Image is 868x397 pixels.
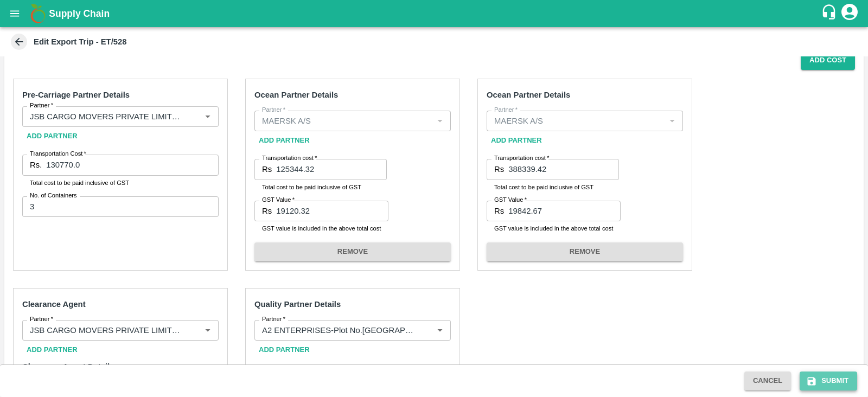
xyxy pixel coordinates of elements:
button: Submit [800,372,857,390]
p: GST value is included in the above total cost [262,223,381,233]
strong: Ocean Partner Details [254,91,338,99]
strong: Pre-Carriage Partner Details [22,91,130,99]
p: Rs [262,163,272,175]
label: Transportation cost [262,363,317,372]
strong: Clearance Agent Details [22,362,114,371]
a: Supply Chain [49,6,821,21]
button: REMOVE [254,242,451,261]
input: Select Partner [25,323,183,337]
div: customer-support [821,4,840,23]
label: Partner [30,101,53,110]
img: logo [27,3,49,24]
label: Partner [494,106,518,114]
p: Rs [494,163,504,175]
label: Transportation cost [494,154,549,163]
b: Edit Export Trip - ET/528 [34,37,127,46]
p: GST value is included in the above total cost [494,223,613,233]
button: Add Partner [487,131,546,150]
button: Open [201,110,215,124]
input: Select Partner [258,114,430,128]
label: Partner [262,106,285,114]
button: REMOVE [487,242,683,261]
p: Total cost to be paid inclusive of GST [262,182,379,192]
p: Rs [494,205,504,217]
strong: Quality Partner Details [254,300,341,309]
button: Add Partner [22,341,82,360]
label: GST Value [494,196,527,204]
input: Select Partner [490,114,662,128]
button: Add Partner [254,131,314,150]
button: Cancel [744,372,791,390]
input: Select Partner [258,323,416,337]
strong: Ocean Partner Details [487,91,570,99]
button: Open [201,323,215,337]
label: Transportation Cost [30,150,86,158]
div: account of current user [840,2,859,25]
p: Rs [262,205,272,217]
button: Add Cost [801,51,855,70]
button: Add Partner [254,341,314,360]
strong: Clearance Agent [22,300,86,309]
input: Select Partner [25,110,183,124]
p: Rs. [30,159,42,171]
p: Total cost to be paid inclusive of GST [30,178,211,188]
button: Open [433,323,447,337]
label: Partner [262,315,285,324]
p: Total cost to be paid inclusive of GST [494,182,611,192]
label: No. of Containers [30,191,77,200]
label: Transportation cost [262,154,317,163]
button: open drawer [2,1,27,26]
b: Supply Chain [49,8,110,19]
input: GST Included in the above cost [276,201,388,221]
label: Partner [30,315,53,324]
button: Add Partner [22,127,82,146]
label: GST Value [262,196,295,204]
input: GST Included in the above cost [508,201,621,221]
